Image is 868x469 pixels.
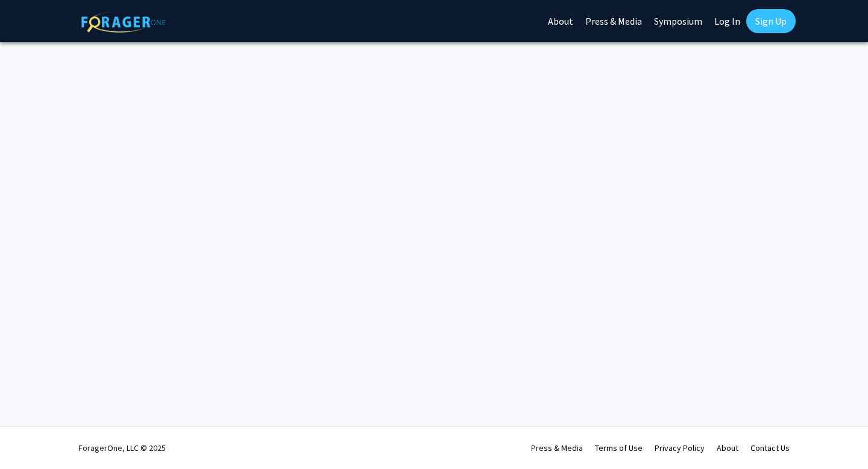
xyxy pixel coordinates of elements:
a: Press & Media [531,442,583,453]
div: ForagerOne, LLC © 2025 [78,427,166,469]
a: Terms of Use [595,442,643,453]
a: About [717,442,738,453]
a: Privacy Policy [655,442,705,453]
img: ForagerOne Logo [81,11,166,33]
a: Contact Us [750,442,790,453]
a: Sign Up [746,9,796,33]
